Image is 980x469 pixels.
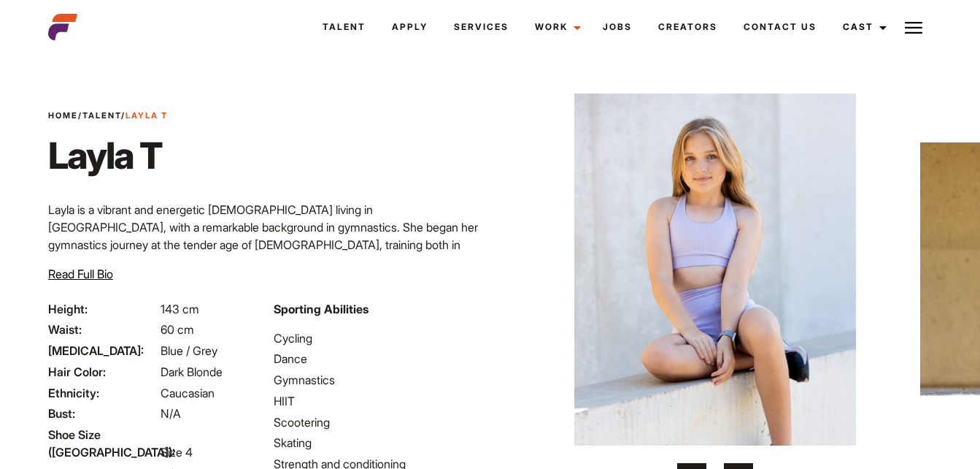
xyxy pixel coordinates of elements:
[730,7,830,47] a: Contact Us
[48,300,158,318] span: Height:
[48,426,158,461] span: Shoe Size ([GEOGRAPHIC_DATA]):
[379,7,441,47] a: Apply
[830,7,895,47] a: Cast
[590,7,645,47] a: Jobs
[274,350,482,367] li: Dance
[48,363,158,381] span: Hair Color:
[48,384,158,402] span: Ethnicity:
[274,392,482,410] li: HIIT
[161,406,181,421] span: N/A
[48,110,168,122] span: / /
[645,7,730,47] a: Creators
[274,413,482,431] li: Scootering
[48,267,113,281] span: Read Full Bio
[48,321,158,338] span: Waist:
[905,19,922,37] img: Burger icon
[48,342,158,359] span: [MEDICAL_DATA]:
[274,302,369,316] strong: Sporting Abilities
[525,94,906,446] img: adada
[441,7,522,47] a: Services
[274,434,482,451] li: Skating
[274,329,482,347] li: Cycling
[48,265,113,283] button: Read Full Bio
[161,445,193,460] span: Size 4
[161,386,215,400] span: Caucasian
[48,110,78,121] a: Home
[309,7,379,47] a: Talent
[82,110,121,121] a: Talent
[161,302,199,316] span: 143 cm
[161,365,223,379] span: Dark Blonde
[274,371,482,389] li: Gymnastics
[126,110,168,121] strong: Layla T
[161,322,194,337] span: 60 cm
[48,201,482,341] p: Layla is a vibrant and energetic [DEMOGRAPHIC_DATA] living in [GEOGRAPHIC_DATA], with a remarkabl...
[48,405,158,422] span: Bust:
[48,134,168,178] h1: Layla T
[161,343,217,358] span: Blue / Grey
[522,7,590,47] a: Work
[48,12,77,42] img: cropped-aefm-brand-fav-22-square.png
